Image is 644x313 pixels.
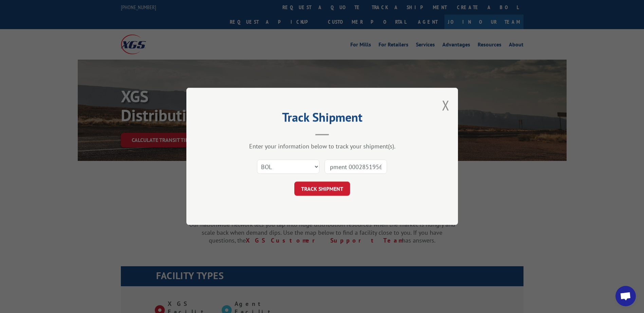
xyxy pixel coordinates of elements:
[220,112,424,125] h2: Track Shipment
[294,182,350,196] button: TRACK SHIPMENT
[615,286,636,306] a: Open chat
[220,143,424,150] div: Enter your information below to track your shipment(s).
[442,96,449,114] button: Close modal
[325,160,387,174] input: Number(s)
